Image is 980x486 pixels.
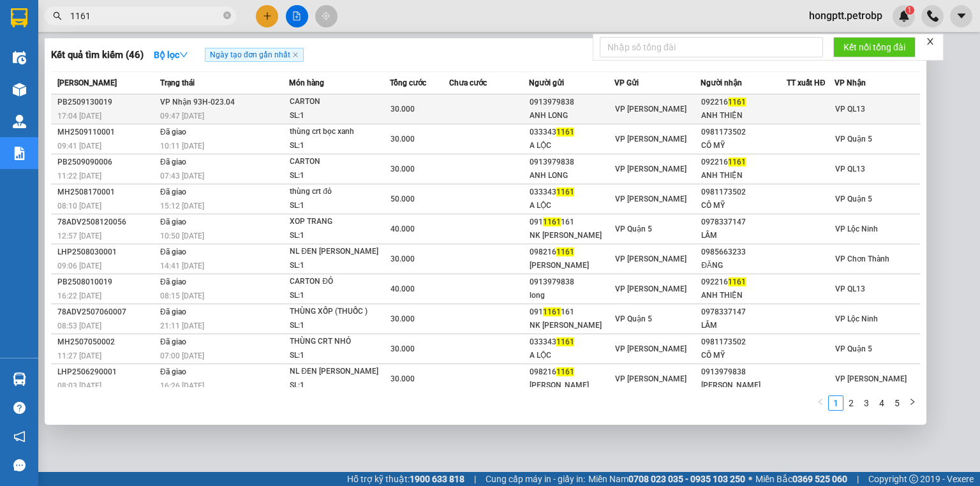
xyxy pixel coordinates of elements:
[57,126,156,139] div: MH2509110001
[390,254,415,263] span: 30.000
[530,126,614,139] div: 033343
[835,195,872,203] span: VP Quận 5
[57,246,156,259] div: LHP2508030001
[13,459,26,471] span: message
[556,188,574,196] span: 1161
[160,142,204,151] span: 10:11 [DATE]
[614,78,639,87] span: VP Gửi
[290,349,385,363] div: SL: 1
[290,275,385,289] div: CARTON ĐỎ
[615,314,652,323] span: VP Quận 5
[160,128,186,136] span: Đã giao
[615,135,687,144] span: VP [PERSON_NAME]
[843,40,905,54] span: Kết nối tổng đài
[813,395,828,411] li: Previous Page
[530,379,614,392] div: [PERSON_NAME]
[701,349,786,362] div: CÔ MỸ
[154,50,188,60] strong: Bộ lọc
[829,396,843,410] a: 1
[160,232,204,240] span: 10:50 [DATE]
[615,254,687,263] span: VP [PERSON_NAME]
[290,245,385,259] div: NL ĐEN [PERSON_NAME]
[160,188,186,196] span: Đã giao
[160,351,204,360] span: 07:00 [DATE]
[556,128,574,136] span: 1161
[160,202,204,210] span: 15:12 [DATE]
[390,374,415,383] span: 30.000
[160,321,204,330] span: 21:11 [DATE]
[615,105,687,114] span: VP [PERSON_NAME]
[701,78,742,87] span: Người nhận
[530,109,614,122] div: ANH LONG
[530,186,614,199] div: 033343
[701,139,786,152] div: CÔ MỸ
[600,37,823,57] input: Nhập số tổng đài
[701,319,786,332] div: LÂM
[292,52,299,58] span: close
[57,365,156,379] div: LHP2506290001
[530,139,614,152] div: A LỘC
[615,284,687,293] span: VP [PERSON_NAME]
[905,395,920,411] li: Next Page
[160,247,186,256] span: Đã giao
[701,156,786,169] div: 092216
[701,379,786,392] div: [PERSON_NAME]
[57,232,101,240] span: 12:57 [DATE]
[701,96,786,109] div: 092216
[835,254,889,263] span: VP Chơn Thành
[290,155,385,169] div: CARTON
[701,306,786,319] div: 0978337147
[57,202,101,210] span: 08:10 [DATE]
[530,365,614,379] div: 098216
[160,381,204,390] span: 16:26 [DATE]
[160,172,204,180] span: 07:43 [DATE]
[57,381,101,390] span: 08:03 [DATE]
[859,396,873,410] a: 3
[556,367,574,376] span: 1161
[160,112,204,121] span: 09:47 [DATE]
[290,199,385,213] div: SL: 1
[556,337,574,346] span: 1161
[926,37,935,46] span: close
[701,259,786,272] div: ĐĂNG
[223,11,231,19] span: close-circle
[390,195,415,203] span: 50.000
[905,395,920,411] button: right
[701,289,786,302] div: ANH THIỆN
[530,289,614,302] div: long
[57,261,101,270] span: 09:06 [DATE]
[701,216,786,229] div: 0978337147
[13,372,26,386] img: warehouse-icon
[843,395,859,411] li: 2
[875,396,889,410] a: 4
[57,335,156,349] div: MH2507050002
[53,11,62,20] span: search
[701,109,786,122] div: ANH THIỆN
[615,344,687,353] span: VP [PERSON_NAME]
[530,199,614,212] div: A LỘC
[11,8,27,27] img: logo-vxr
[290,305,385,319] div: THÙNG XỐP (THUỐC )
[835,344,872,353] span: VP Quận 5
[530,306,614,319] div: 091 161
[449,78,487,87] span: Chưa cước
[530,216,614,229] div: 091 161
[530,276,614,289] div: 0913979838
[889,395,905,411] li: 5
[728,277,746,286] span: 1161
[13,431,26,443] span: notification
[290,365,385,379] div: NL ĐEN [PERSON_NAME]
[701,229,786,242] div: LÂM
[835,314,878,323] span: VP Lộc Ninh
[835,78,866,87] span: VP Nhận
[787,78,826,87] span: TT xuất HĐ
[390,78,426,87] span: Tổng cước
[390,225,415,233] span: 40.000
[390,284,415,293] span: 40.000
[57,78,117,87] span: [PERSON_NAME]
[160,98,235,107] span: VP Nhận 93H-023.04
[835,135,872,144] span: VP Quận 5
[57,112,101,121] span: 17:04 [DATE]
[615,225,652,233] span: VP Quận 5
[160,158,186,166] span: Đã giao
